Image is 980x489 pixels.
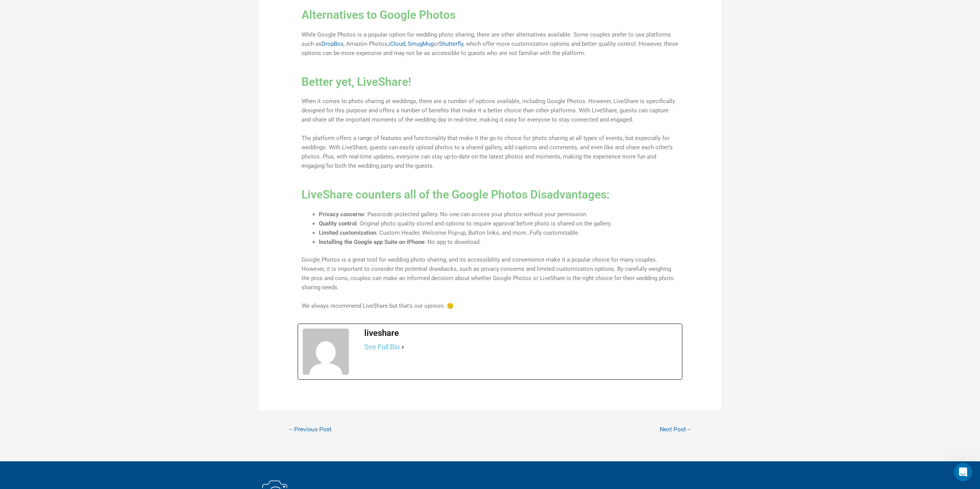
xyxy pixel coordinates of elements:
span: → [686,426,692,433]
a: See Full Bio [400,342,406,352]
li: : No app to download. [319,237,679,247]
p: Google Photos is a great tool for wedding photo sharing, and its accessibility and convenience ma... [302,255,679,292]
strong: Quality control [319,220,357,227]
li: : Custom Header, Welcome Pop-up, Button links, and more…Fully customizable. [319,228,679,237]
a: DropBox [322,40,343,47]
li: : Original photo quality stored and options to require approval before photo is shared on the gal... [319,219,679,228]
iframe: Intercom live chat [954,463,972,481]
span: liveshare [364,329,399,338]
a: LiveShare counters all of the Google Photos Disadvantages: [302,188,610,201]
strong: Limited customization [319,229,376,236]
p: When it comes to photo sharing at weddings, there are a number of options available, including Go... [302,97,679,124]
p: The platform offers a range of features and functionality that make it the go-to choice for photo... [302,134,679,170]
p: We always recommend LiveShare but that’s our opinion. 🙂 [302,301,679,310]
nav: Posts [259,411,721,438]
a: Shutterfly [439,40,463,47]
li: : Passcode protected gallery. No one can access your photos without your permission. [319,210,679,219]
strong: Installing the Google app Suite on iPhone [319,239,424,245]
a: See Full Bio [364,342,400,352]
span: ← [288,426,294,433]
img: author avatar [303,329,349,375]
strong: Privacy concerns [319,211,364,218]
a: Next Post→ [650,423,701,437]
h2: Better yet, LiveShare! [302,75,679,89]
a: SmugMug [408,40,434,47]
a: iCloud, [389,40,406,47]
p: While Google Photos is a popular option for wedding photo sharing, there are other alternatives a... [302,30,679,58]
h2: Alternatives to Google Photos [302,8,679,22]
a: ←Previous Post [279,423,341,437]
